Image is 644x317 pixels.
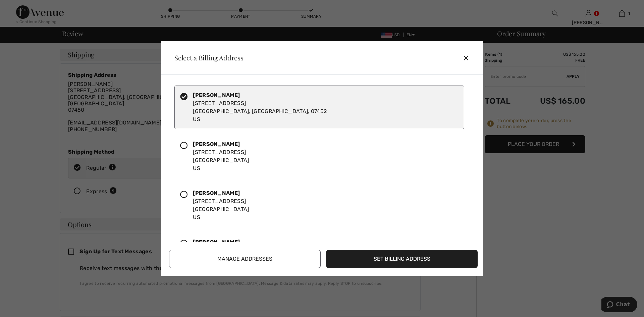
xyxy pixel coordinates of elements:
div: [GEOGRAPHIC_DATA][STREET_ADDRESS] [GEOGRAPHIC_DATA] US [193,238,302,270]
strong: [PERSON_NAME] [193,239,240,245]
div: [STREET_ADDRESS] [GEOGRAPHIC_DATA] US [193,140,249,172]
div: [STREET_ADDRESS] [GEOGRAPHIC_DATA] US [193,189,249,221]
button: Set Billing Address [326,250,478,268]
button: Manage Addresses [169,250,321,268]
strong: [PERSON_NAME] [193,141,240,147]
div: Select a Billing Address [169,54,244,61]
div: [STREET_ADDRESS] [GEOGRAPHIC_DATA], [GEOGRAPHIC_DATA], 07452 US [193,91,327,123]
strong: [PERSON_NAME] [193,92,240,98]
strong: [PERSON_NAME] [193,190,240,196]
span: Chat [15,5,29,11]
div: ✕ [463,51,475,65]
